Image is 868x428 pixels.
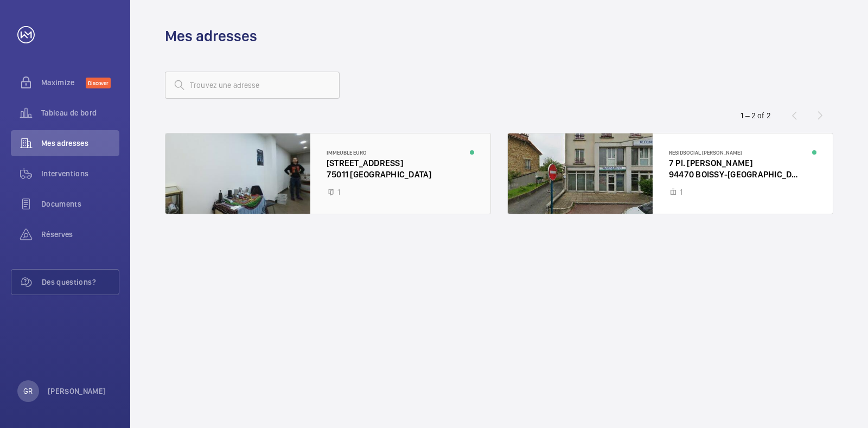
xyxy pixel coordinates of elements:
span: Interventions [41,168,119,179]
span: Tableau de bord [41,107,119,118]
p: GR [23,386,33,397]
span: Mes adresses [41,138,119,149]
span: Maximize [41,77,86,88]
input: Trouvez une adresse [165,72,340,99]
h1: Mes adresses [165,26,257,46]
span: Discover [86,78,111,88]
span: Réserves [41,229,119,240]
span: Documents [41,199,119,209]
p: [PERSON_NAME] [48,386,106,397]
div: 1 – 2 of 2 [741,110,771,121]
span: Des questions? [42,277,119,288]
